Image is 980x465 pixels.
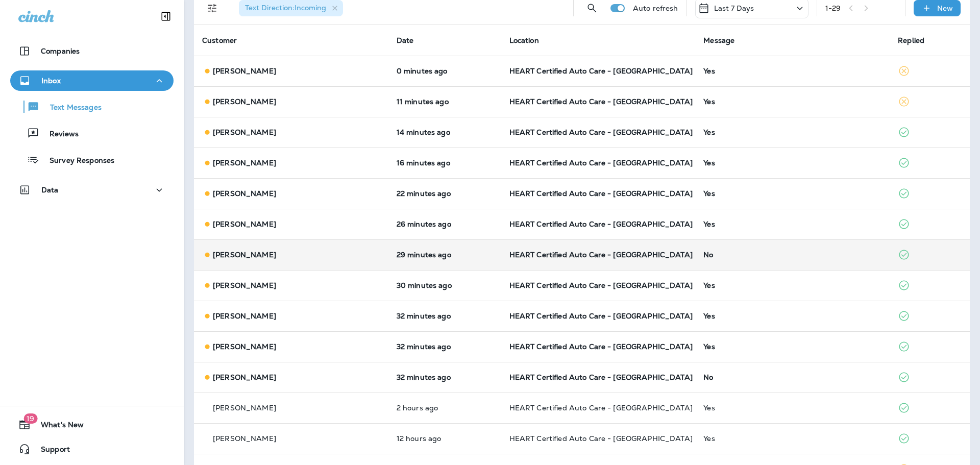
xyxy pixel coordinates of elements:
div: Yes [703,97,881,106]
button: Data [10,180,174,200]
button: Companies [10,41,174,61]
p: [PERSON_NAME] [213,281,276,289]
p: Oct 15, 2025 09:03 AM [397,342,493,351]
span: HEART Certified Auto Care - [GEOGRAPHIC_DATA] [509,128,693,137]
p: [PERSON_NAME] [213,159,276,167]
span: HEART Certified Auto Care - [GEOGRAPHIC_DATA] [509,311,693,321]
p: New [937,4,953,12]
span: HEART Certified Auto Care - [GEOGRAPHIC_DATA] [509,97,693,106]
p: Data [41,186,59,194]
span: HEART Certified Auto Care - [GEOGRAPHIC_DATA] [509,250,693,259]
span: Text Direction : Incoming [245,3,326,12]
p: [PERSON_NAME] [213,373,276,381]
div: No [703,251,881,259]
div: 1 - 29 [825,4,841,12]
p: Oct 15, 2025 09:05 AM [397,251,493,259]
p: Inbox [41,77,61,85]
p: Oct 15, 2025 09:05 AM [397,281,493,289]
div: Yes [703,342,881,351]
div: Yes [703,67,881,75]
span: What's New [31,421,84,433]
span: HEART Certified Auto Care - [GEOGRAPHIC_DATA] [509,189,693,198]
span: Date [397,36,414,45]
div: Yes [703,189,881,198]
span: Support [31,445,70,457]
span: Location [509,36,539,45]
p: Oct 15, 2025 09:19 AM [397,159,493,167]
span: HEART Certified Auto Care - [GEOGRAPHIC_DATA] [509,342,693,351]
p: Survey Responses [39,156,114,166]
span: HEART Certified Auto Care - [GEOGRAPHIC_DATA] [509,403,693,412]
p: Oct 14, 2025 08:47 PM [397,434,493,443]
span: HEART Certified Auto Care - [GEOGRAPHIC_DATA] [509,281,693,290]
span: HEART Certified Auto Care - [GEOGRAPHIC_DATA] [509,158,693,167]
p: [PERSON_NAME] [213,342,276,351]
p: Oct 15, 2025 09:09 AM [397,220,493,228]
p: Text Messages [40,103,102,113]
p: [PERSON_NAME] [213,312,276,320]
div: Yes [703,220,881,228]
p: Reviews [39,130,79,139]
span: HEART Certified Auto Care - [GEOGRAPHIC_DATA] [509,373,693,382]
div: Yes [703,159,881,167]
button: Inbox [10,70,174,91]
p: Oct 15, 2025 07:03 AM [397,404,493,412]
p: Oct 15, 2025 09:13 AM [397,189,493,198]
div: No [703,373,881,381]
button: Collapse Sidebar [152,6,180,27]
span: Message [703,36,734,45]
p: Companies [41,47,80,55]
button: Text Messages [10,96,174,117]
div: Yes [703,312,881,320]
p: [PERSON_NAME] [213,128,276,136]
p: [PERSON_NAME] [213,189,276,198]
button: Support [10,439,174,459]
p: [PERSON_NAME] [213,97,276,106]
span: 19 [23,413,37,424]
button: Survey Responses [10,149,174,170]
p: Last 7 Days [714,4,754,12]
p: Oct 15, 2025 09:03 AM [397,312,493,320]
span: HEART Certified Auto Care - [GEOGRAPHIC_DATA] [509,219,693,229]
div: Yes [703,434,881,443]
button: 19What's New [10,414,174,435]
p: [PERSON_NAME] [213,220,276,228]
p: Auto refresh [633,4,678,12]
button: Reviews [10,123,174,144]
span: Customer [202,36,237,45]
div: Yes [703,281,881,289]
p: Oct 15, 2025 09:21 AM [397,128,493,136]
span: Replied [898,36,924,45]
div: Yes [703,404,881,412]
div: Yes [703,128,881,136]
span: HEART Certified Auto Care - [GEOGRAPHIC_DATA] [509,434,693,443]
p: Oct 15, 2025 09:24 AM [397,97,493,106]
p: [PERSON_NAME] [213,404,276,412]
p: Oct 15, 2025 09:02 AM [397,373,493,381]
p: [PERSON_NAME] [213,434,276,443]
span: HEART Certified Auto Care - [GEOGRAPHIC_DATA] [509,66,693,76]
p: Oct 15, 2025 09:35 AM [397,67,493,75]
p: [PERSON_NAME] [213,251,276,259]
p: [PERSON_NAME] [213,67,276,75]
